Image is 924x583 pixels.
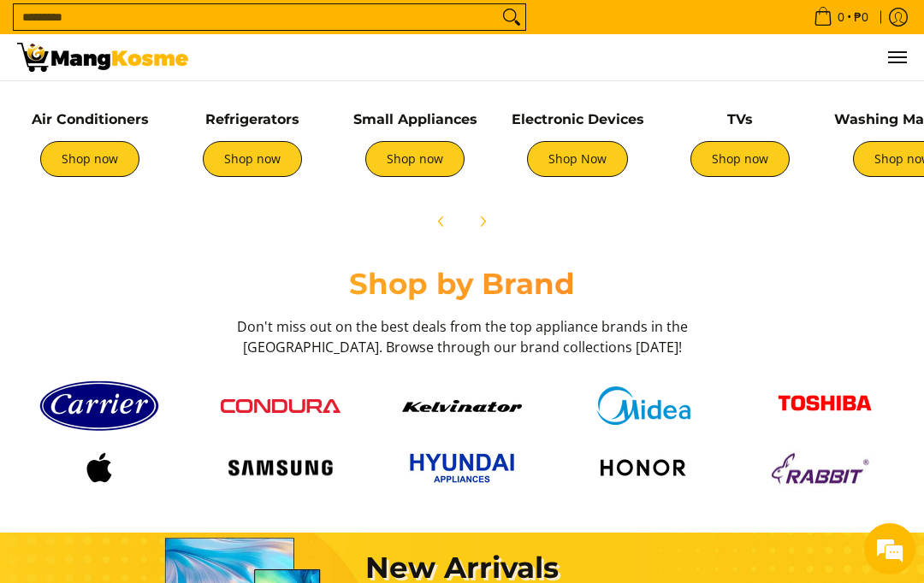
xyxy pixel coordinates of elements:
[583,386,703,425] img: Midea logo 405e5d5e af7e 429b b899 c48f4df307b6
[205,34,907,80] nav: Main Menu
[17,446,181,489] a: Logo apple
[835,11,847,23] span: 0
[380,446,544,490] a: Hyundai 2
[221,399,341,413] img: Condura logo red
[17,266,907,303] h2: Shop by Brand
[765,382,885,429] img: Toshiba logo
[464,203,501,240] button: Next
[231,316,693,357] h3: Don't miss out on the best deals from the top appliance brands in the [GEOGRAPHIC_DATA]. Browse t...
[198,452,363,485] a: Logo samsung wordmark
[423,203,460,240] button: Previous
[353,111,477,127] a: Small Appliances
[402,400,522,412] img: Kelvinator button 9a26f67e caed 448c 806d e01e406ddbdc
[561,446,726,489] a: Logo honor
[402,446,522,490] img: Hyundai 2
[498,4,525,30] button: Search
[743,382,907,429] a: Toshiba logo
[727,111,753,127] a: TVs
[765,447,885,490] img: Logo rabbit
[17,43,188,72] img: Mang Kosme: Your Home Appliances Warehouse Sale Partner!
[583,446,703,489] img: Logo honor
[221,452,341,485] img: Logo samsung wordmark
[205,34,907,80] ul: Customer Navigation
[17,374,181,438] a: Carrier logo 1 98356 9b90b2e1 0bd1 49ad 9aa2 9ddb2e94a36b
[743,447,907,490] a: Logo rabbit
[39,374,159,438] img: Carrier logo 1 98356 9b90b2e1 0bd1 49ad 9aa2 9ddb2e94a36b
[512,111,644,127] a: Electronic Devices
[40,141,139,177] a: Shop now
[808,8,874,26] span: •
[690,141,790,177] a: Shop now
[886,34,907,80] button: Menu
[203,141,302,177] a: Shop now
[380,400,544,412] a: Kelvinator button 9a26f67e caed 448c 806d e01e406ddbdc
[561,386,726,425] a: Midea logo 405e5d5e af7e 429b b899 c48f4df307b6
[527,141,628,177] a: Shop Now
[205,111,299,127] a: Refrigerators
[32,111,149,127] a: Air Conditioners
[39,446,159,489] img: Logo apple
[851,11,871,23] span: ₱0
[198,399,363,413] a: Condura logo red
[365,141,465,177] a: Shop now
